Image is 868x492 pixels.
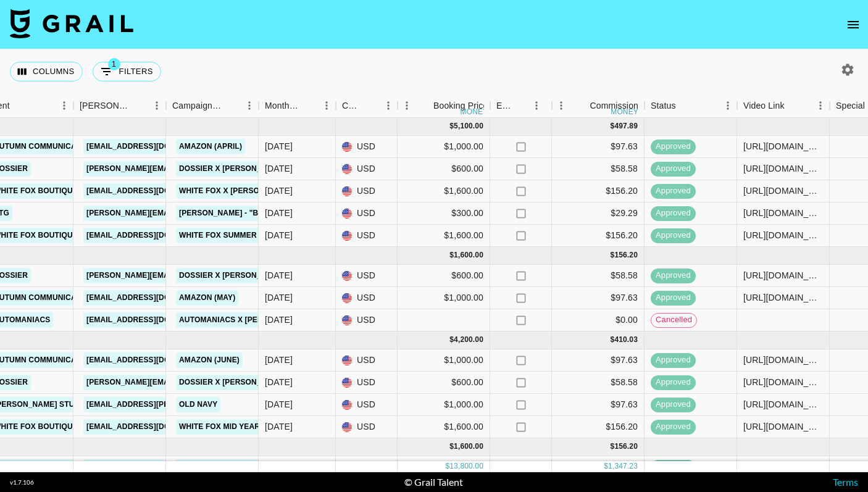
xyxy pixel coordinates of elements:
[651,207,696,219] span: approved
[743,207,823,219] div: https://www.tiktok.com/@emersonpenney/video/7499591035962658078?is_from_webapp=1&sender_device=pc...
[552,456,645,478] div: $156.20
[336,456,398,478] div: USD
[552,158,645,180] div: $58.58
[841,12,866,37] button: open drawer
[449,121,454,131] div: $
[454,335,483,345] div: 4,200.00
[645,94,737,118] div: Status
[514,97,531,114] button: Sort
[449,441,454,452] div: $
[362,97,379,114] button: Sort
[552,287,645,309] div: $97.63
[743,376,823,388] div: https://www.tiktok.com/@emersonpenney/video/7519179884476861726?lang=en
[743,269,823,281] div: https://www.tiktok.com/@emersonpenney/video/7509143954898636062?lang=en
[176,206,301,221] a: [PERSON_NAME] - "Brunette"
[490,94,552,118] div: Expenses: Remove Commission?
[737,94,830,118] div: Video Link
[552,265,645,287] div: $58.58
[651,314,696,326] span: cancelled
[130,97,148,114] button: Sort
[336,180,398,202] div: USD
[265,354,293,366] div: Jun '25
[265,162,293,175] div: Apr '25
[552,202,645,225] div: $29.29
[398,372,490,394] div: $600.00
[552,225,645,247] div: $156.20
[265,229,293,241] div: Apr '25
[265,207,293,219] div: Apr '25
[336,158,398,180] div: USD
[614,121,638,131] div: 497.89
[265,314,293,326] div: May '25
[433,94,488,118] div: Booking Price
[398,349,490,372] div: $1,000.00
[608,461,638,472] div: 1,347.23
[552,180,645,202] div: $156.20
[83,290,222,306] a: [EMAIL_ADDRESS][DOMAIN_NAME]
[743,398,823,411] div: https://www.tiktok.com/@emersonpenney/video/7513259915402677535?lang=en
[83,161,285,177] a: [PERSON_NAME][EMAIL_ADDRESS][DOMAIN_NAME]
[336,372,398,394] div: USD
[83,419,222,435] a: [EMAIL_ADDRESS][DOMAIN_NAME]
[743,140,823,152] div: https://www.tiktok.com/@emersonpenney/video/7496921101130370335?is_from_webapp=1&sender_device=pc...
[496,94,514,118] div: Expenses: Remove Commission?
[336,202,398,225] div: USD
[552,309,645,331] div: $0.00
[611,250,615,261] div: $
[176,290,238,306] a: Amazon (May)
[611,441,615,452] div: $
[83,183,222,199] a: [EMAIL_ADDRESS][DOMAIN_NAME]
[614,250,638,261] div: 156.20
[265,398,293,411] div: Jun '25
[336,416,398,438] div: USD
[611,108,638,115] div: money
[398,394,490,416] div: $1,000.00
[10,62,83,81] button: Select columns
[552,416,645,438] div: $156.20
[300,97,317,114] button: Sort
[83,352,222,368] a: [EMAIL_ADDRESS][DOMAIN_NAME]
[80,94,130,118] div: [PERSON_NAME]
[83,397,285,412] a: [EMAIL_ADDRESS][PERSON_NAME][DOMAIN_NAME]
[398,136,490,158] div: $1,000.00
[445,461,449,472] div: $
[651,399,696,411] span: approved
[93,62,161,81] button: Show filters
[552,96,570,115] button: Menu
[611,335,615,345] div: $
[811,96,830,115] button: Menu
[176,139,245,154] a: Amazon (April)
[454,250,483,261] div: 1,600.00
[611,121,615,131] div: $
[572,97,590,114] button: Sort
[265,420,293,433] div: Jun '25
[743,354,823,366] div: https://www.tiktok.com/@emersonpenney/video/7520749347290598687
[176,419,285,435] a: White Fox Mid Year Sale
[265,185,293,197] div: Apr '25
[10,97,27,114] button: Sort
[614,335,638,345] div: 410.03
[398,265,490,287] div: $600.00
[176,161,289,177] a: Dossier x [PERSON_NAME]
[676,97,693,114] button: Sort
[172,94,223,118] div: Campaign (Type)
[651,421,696,433] span: approved
[651,377,696,388] span: approved
[176,312,311,328] a: Automaniacs x [PERSON_NAME]
[651,230,696,241] span: approved
[379,96,398,115] button: Menu
[83,312,222,328] a: [EMAIL_ADDRESS][DOMAIN_NAME]
[651,270,696,281] span: approved
[259,94,336,118] div: Month Due
[176,397,220,412] a: Old Navy
[552,372,645,394] div: $58.58
[461,108,488,115] div: money
[398,96,416,115] button: Menu
[416,97,433,114] button: Sort
[83,228,222,243] a: [EMAIL_ADDRESS][DOMAIN_NAME]
[317,96,336,115] button: Menu
[719,96,737,115] button: Menu
[176,352,243,368] a: Amazon (June)
[651,292,696,304] span: approved
[743,229,823,241] div: https://www.tiktok.com/@emersonpenney/video/7510237183014407455?lang=en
